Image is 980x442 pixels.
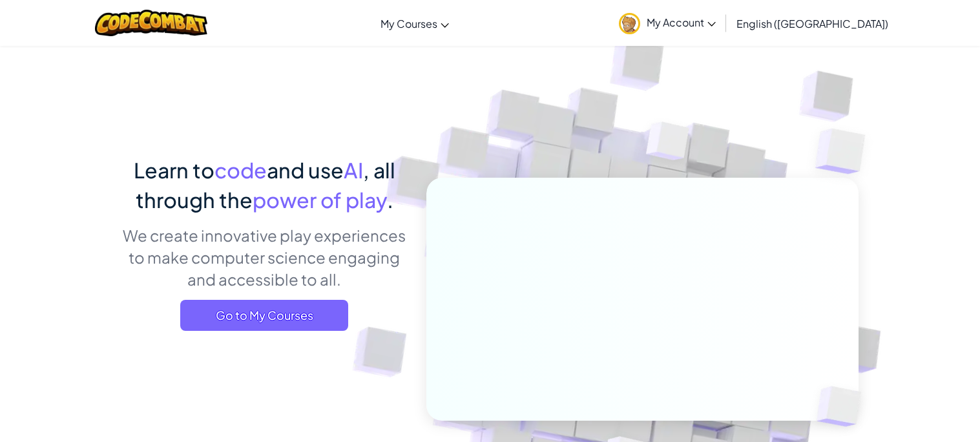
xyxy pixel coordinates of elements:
[267,157,344,183] span: and use
[612,3,722,43] a: My Account
[122,224,407,290] p: We create innovative play experiences to make computer science engaging and accessible to all.
[789,97,901,206] img: Overlap cubes
[619,13,640,34] img: avatar
[387,187,393,213] span: .
[647,16,716,29] span: My Account
[253,187,387,213] span: power of play
[736,17,888,30] span: English ([GEOGRAPHIC_DATA])
[95,10,208,36] img: CodeCombat logo
[344,157,363,183] span: AI
[134,157,214,183] span: Learn to
[214,157,267,183] span: code
[730,6,895,41] a: English ([GEOGRAPHIC_DATA])
[180,300,348,331] a: Go to My Courses
[621,96,714,193] img: Overlap cubes
[381,17,437,30] span: My Courses
[374,6,455,41] a: My Courses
